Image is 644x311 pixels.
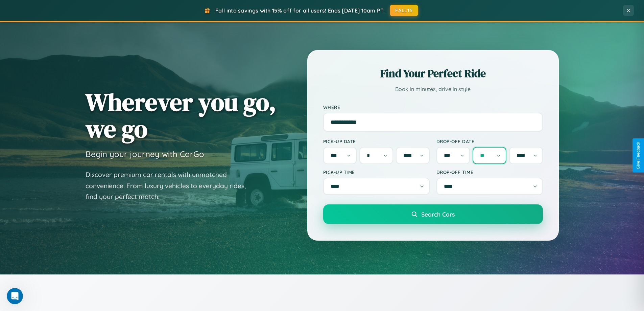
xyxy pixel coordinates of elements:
h3: Begin your journey with CarGo [86,149,204,159]
p: Book in minutes, drive in style [323,84,543,94]
button: FALL15 [390,5,418,16]
h2: Find Your Perfect Ride [323,66,543,81]
h1: Wherever you go, we go [86,89,276,142]
button: Search Cars [323,204,543,224]
p: Discover premium car rentals with unmatched convenience. From luxury vehicles to everyday rides, ... [86,169,255,202]
iframe: Intercom live chat [7,288,23,304]
label: Drop-off Date [436,138,543,144]
label: Where [323,104,543,110]
span: Fall into savings with 15% off for all users! Ends [DATE] 10am PT. [215,7,385,14]
label: Drop-off Time [436,169,543,175]
span: Search Cars [421,210,455,218]
label: Pick-up Time [323,169,430,175]
label: Pick-up Date [323,138,430,144]
div: Give Feedback [636,142,641,169]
